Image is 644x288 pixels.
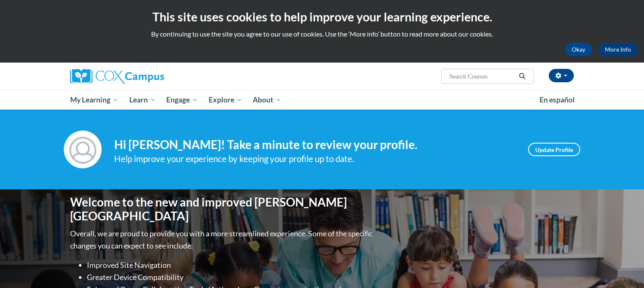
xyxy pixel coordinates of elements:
[166,95,198,105] span: Engage
[598,43,638,56] a: More Info
[70,69,164,84] img: Cox Campus
[209,95,242,105] span: Explore
[124,90,161,110] a: Learn
[64,131,102,168] img: Profile Image
[6,8,638,25] h2: This site uses cookies to help improve your learning experience.
[87,259,374,271] li: Improved Site Navigation
[549,69,574,82] button: Account Settings
[161,90,203,110] a: Engage
[539,95,575,104] span: En español
[65,90,124,110] a: My Learning
[610,254,637,281] iframe: Button to launch messaging window
[248,90,287,110] a: About
[516,71,529,81] button: Search
[114,138,516,152] h4: Hi [PERSON_NAME]! Take a minute to review your profile.
[129,95,156,105] span: Learn
[253,95,281,105] span: About
[114,152,516,166] div: Help improve your experience by keeping your profile up to date.
[70,95,118,105] span: My Learning
[6,29,638,39] p: By continuing to use the site you agree to our use of cookies. Use the ‘More info’ button to read...
[528,143,580,156] a: Update Profile
[70,195,374,223] h1: Welcome to the new and improved [PERSON_NAME][GEOGRAPHIC_DATA]
[203,90,248,110] a: Explore
[449,71,516,81] input: Search Courses
[565,43,592,56] button: Okay
[70,69,230,84] a: Cox Campus
[70,228,374,252] p: Overall, we are proud to provide you with a more streamlined experience. Some of the specific cha...
[87,271,374,283] li: Greater Device Compatibility
[534,91,580,109] a: En español
[58,90,586,110] div: Main menu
